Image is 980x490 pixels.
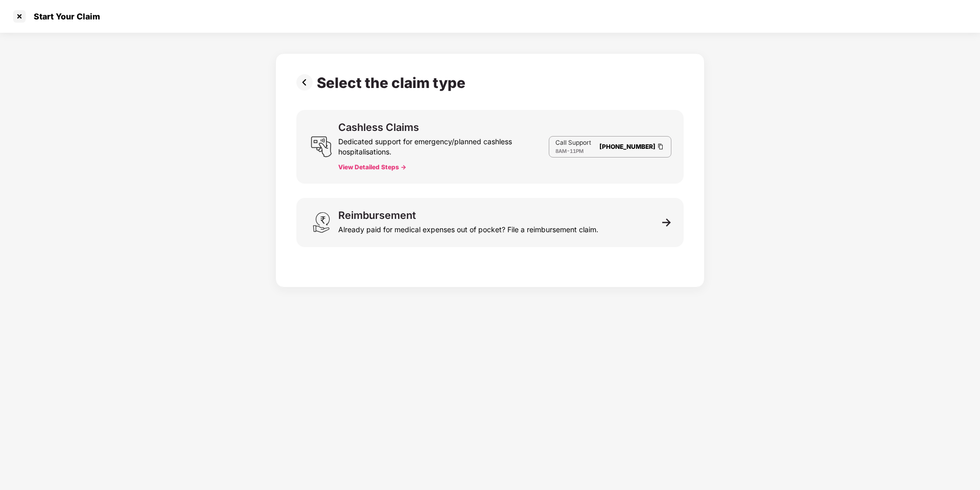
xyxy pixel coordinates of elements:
div: Start Your Claim [28,11,100,21]
div: Cashless Claims [338,122,419,132]
p: Call Support [555,139,591,147]
img: svg+xml;base64,PHN2ZyB3aWR0aD0iMTEiIGhlaWdodD0iMTEiIHZpZXdCb3g9IjAgMCAxMSAxMSIgZmlsbD0ibm9uZSIgeG... [662,218,671,227]
img: svg+xml;base64,PHN2ZyBpZD0iUHJldi0zMngzMiIgeG1sbnM9Imh0dHA6Ly93d3cudzMub3JnLzIwMDAvc3ZnIiB3aWR0aD... [296,74,317,91]
div: Reimbursement [338,210,416,220]
div: Dedicated support for emergency/planned cashless hospitalisations. [338,132,549,157]
img: svg+xml;base64,PHN2ZyB3aWR0aD0iMjQiIGhlaWdodD0iMzEiIHZpZXdCb3g9IjAgMCAyNCAzMSIgZmlsbD0ibm9uZSIgeG... [311,212,332,233]
div: Already paid for medical expenses out of pocket? File a reimbursement claim. [338,220,598,235]
span: 11PM [570,148,584,154]
a: [PHONE_NUMBER] [599,143,656,150]
span: 8AM [555,148,567,154]
div: - [555,147,591,155]
img: svg+xml;base64,PHN2ZyB3aWR0aD0iMjQiIGhlaWdodD0iMjUiIHZpZXdCb3g9IjAgMCAyNCAyNSIgZmlsbD0ibm9uZSIgeG... [311,136,332,158]
button: View Detailed Steps -> [338,163,406,171]
img: Clipboard Icon [657,142,665,151]
div: Select the claim type [317,74,470,92]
